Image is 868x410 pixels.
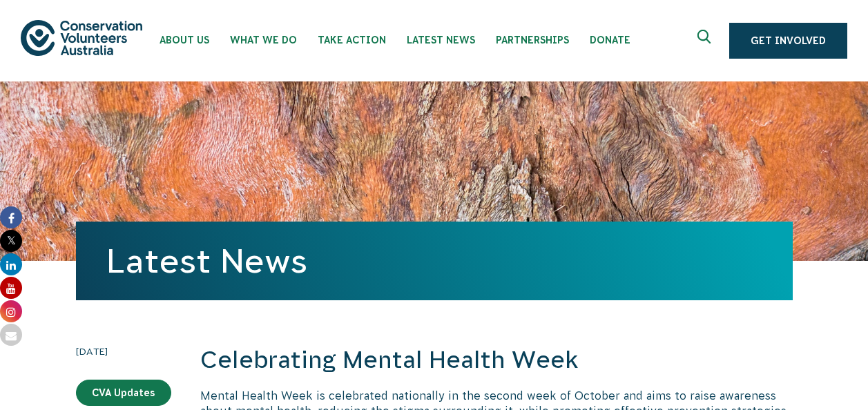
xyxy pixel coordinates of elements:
span: Expand search box [697,30,715,52]
button: Expand search box Close search box [689,24,722,57]
span: What We Do [230,35,297,46]
a: Get Involved [729,23,847,59]
a: CVA Updates [76,380,171,406]
span: Latest News [407,35,475,46]
span: Take Action [318,35,386,46]
h2: Celebrating Mental Health Week [200,344,793,377]
span: About Us [160,35,209,46]
img: logo.svg [21,20,142,55]
a: Latest News [106,242,307,280]
span: Donate [590,35,630,46]
time: [DATE] [76,344,171,359]
span: Partnerships [496,35,569,46]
